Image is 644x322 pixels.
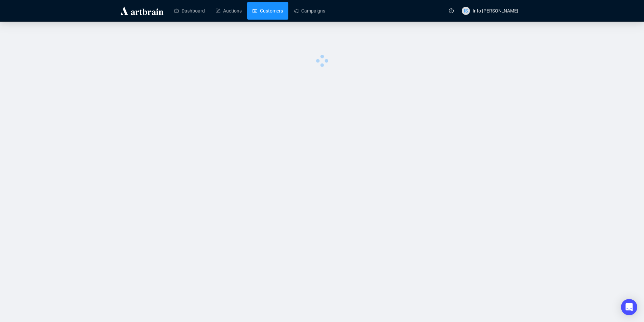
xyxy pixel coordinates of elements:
div: Open Intercom Messenger [621,299,637,315]
a: Auctions [216,2,242,20]
span: question-circle [449,8,454,13]
span: IS [464,7,468,15]
a: Customers [253,2,283,20]
img: logo [119,5,165,16]
a: Dashboard [174,2,205,20]
span: Info [PERSON_NAME] [473,8,518,14]
a: Campaigns [294,2,325,20]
